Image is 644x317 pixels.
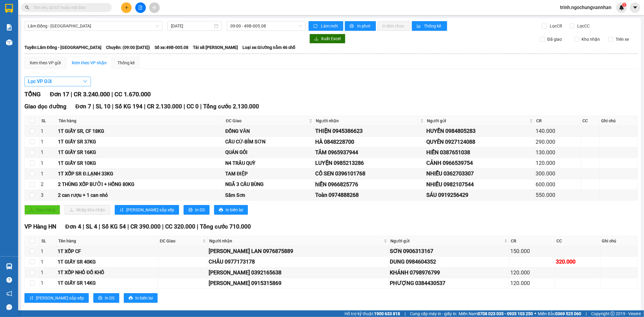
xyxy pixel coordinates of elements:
[129,296,133,301] span: printer
[40,236,57,246] th: SL
[534,312,536,315] span: ⚪️
[25,5,29,10] span: search
[24,77,91,86] button: Lọc VP Gửi
[426,127,533,135] div: HUYỀN 0984805283
[225,138,313,146] div: CẦU CỪ-BỈM SƠN
[209,247,388,255] div: [PERSON_NAME] LAN 0976875889
[613,36,631,43] span: Trên xe
[160,238,201,244] span: ĐC Giao
[545,36,564,43] span: Đã giao
[102,223,126,230] span: Số KG 54
[75,103,91,110] span: Đơn 7
[203,103,259,110] span: Tổng cước 2.130.000
[41,159,56,167] div: 1
[130,223,161,230] span: CR 390.000
[390,238,503,244] span: Người gửi
[344,310,400,317] span: Hỗ trợ kỹ thuật:
[315,191,424,199] div: Toàn 0974888268
[619,5,624,10] img: icon-new-feature
[41,279,56,287] div: 1
[124,5,129,10] span: plus
[197,223,198,230] span: |
[24,205,60,215] button: uploadGiao hàng
[165,223,195,230] span: CC 320.000
[426,180,533,189] div: NHIỀU 0982107544
[315,169,424,178] div: CÔ SEN 0396101768
[58,258,157,266] div: 1T GIẤY SR 40KG
[98,296,102,301] span: printer
[510,247,554,255] div: 150.000
[374,311,400,316] strong: 1900 633 818
[225,159,313,167] div: N4 TRÂU QUỲ
[321,23,338,29] span: Làm mới
[72,59,107,66] div: Xem theo VP nhận
[74,91,110,98] span: CR 3.240.000
[114,91,151,98] span: CC 1.670.000
[25,8,90,31] b: Công ty TNHH [PERSON_NAME]
[126,207,174,213] span: [PERSON_NAME] sắp xếp
[426,138,533,146] div: QUYÊN 0927124088
[225,191,313,199] div: Sầm Sơn
[478,311,533,316] strong: 0708 023 035 - 0935 103 250
[350,24,355,29] span: printer
[41,127,56,135] div: 1
[225,149,313,156] div: QUÁN GỎI
[83,79,88,84] span: down
[41,248,56,255] div: 1
[41,191,56,199] div: 3
[121,2,132,13] button: plus
[225,181,313,188] div: NGÃ 3 CẦU BÙNG
[309,21,343,31] button: syncLàm mới
[65,205,110,215] button: downloadNhập kho nhận
[555,236,601,246] th: CC
[509,236,555,246] th: CR
[24,293,89,303] button: sort-ascending[PERSON_NAME] sắp xếp
[144,103,146,110] span: |
[99,223,100,230] span: |
[600,116,638,126] th: Ghi chú
[459,310,533,317] span: Miền Nam
[6,304,12,310] span: message
[117,59,135,66] div: Thống kê
[536,191,580,199] div: 550.000
[28,78,52,85] span: Lọc VP Gửi
[555,311,581,316] strong: 0369 525 060
[390,268,508,277] div: KHÁNH 0798976799
[6,263,12,270] img: warehouse-icon
[226,207,243,213] span: In biên lai
[633,5,638,10] span: caret-down
[58,138,223,146] div: 1T GIẤY SR 37KG
[230,21,302,30] span: 09:00 - 49B-005.08
[41,181,56,188] div: 2
[200,103,202,110] span: |
[50,91,69,98] span: Đơn 17
[535,116,581,126] th: CR
[24,223,56,230] span: VP Hàng HN
[555,4,616,11] span: trinh.ngochungvannhan
[426,191,533,199] div: SÁU 0919256429
[209,268,388,277] div: [PERSON_NAME] 0392165638
[187,103,199,110] span: CC 0
[510,279,554,287] div: 120.000
[171,23,213,29] input: 13/10/2025
[424,23,442,29] span: Thống kê
[115,103,143,110] span: Số KG 194
[127,223,129,230] span: |
[96,103,111,110] span: SL 10
[36,295,84,301] span: [PERSON_NAME] sắp xếp
[32,35,111,77] h1: Giao dọc đường
[610,312,615,316] span: copyright
[3,35,50,45] h2: DLT1310250001
[149,2,160,13] button: aim
[357,23,371,29] span: In phơi
[184,205,210,215] button: printerIn DS
[314,37,319,41] span: download
[630,2,640,13] button: caret-down
[6,291,12,296] span: notification
[321,35,341,42] span: Xuất Excel
[426,159,533,167] div: CẢNH 0966539754
[390,247,508,255] div: SƠN 0906313167
[556,258,599,266] div: 320.000
[162,223,164,230] span: |
[536,159,580,167] div: 120.000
